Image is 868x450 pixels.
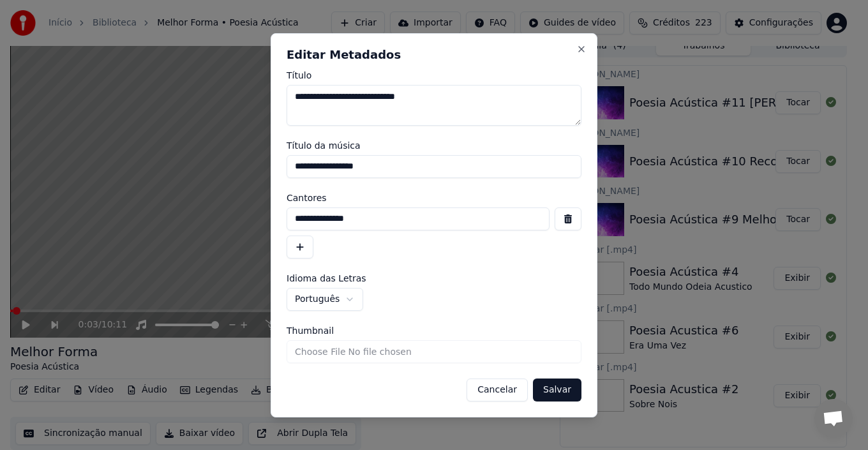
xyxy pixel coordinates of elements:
span: Thumbnail [287,326,334,335]
button: Cancelar [467,379,528,401]
h2: Editar Metadados [287,49,581,61]
label: Cantores [287,193,581,202]
button: Salvar [533,379,581,401]
span: Idioma das Letras [287,274,366,283]
label: Título [287,71,581,80]
label: Título da música [287,141,581,150]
